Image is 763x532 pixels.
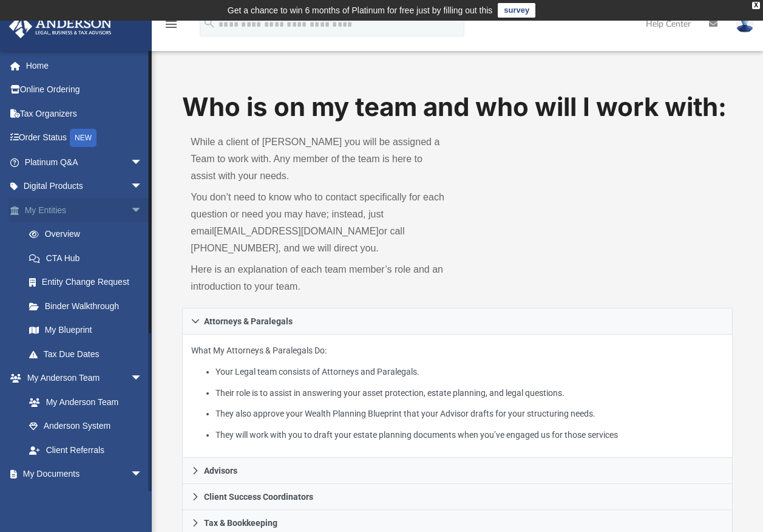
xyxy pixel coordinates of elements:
[498,3,535,18] a: survey
[204,317,293,326] span: Attorneys & Paralegals
[17,270,161,295] a: Entity Change Request
[17,414,155,438] a: Anderson System
[131,366,155,391] span: arrow_drop_down
[182,484,732,510] a: Client Success Coordinators
[214,226,379,236] a: [EMAIL_ADDRESS][DOMAIN_NAME]
[8,101,161,126] a: Tax Organizers
[191,134,449,185] p: While a client of [PERSON_NAME] you will be assigned a Team to work with. Any member of the team ...
[70,129,97,147] div: NEW
[131,174,155,199] span: arrow_drop_down
[191,343,723,442] p: What My Attorneys & Paralegals Do:
[182,335,732,458] div: Attorneys & Paralegals
[17,342,161,366] a: Tax Due Dates
[228,3,493,18] div: Get a chance to win 6 months of Platinum for free just by filling out this
[8,126,161,151] a: Order StatusNEW
[204,519,277,527] span: Tax & Bookkeeping
[204,493,313,501] span: Client Success Coordinators
[203,16,216,30] i: search
[8,174,161,199] a: Digital Productsarrow_drop_down
[215,428,724,443] li: They will work with you to draft your estate planning documents when you’ve engaged us for those ...
[8,53,161,78] a: Home
[17,390,149,414] a: My Anderson Team
[191,261,449,295] p: Here is an explanation of each team member’s role and an introduction to your team.
[131,462,155,487] span: arrow_drop_down
[17,294,161,318] a: Binder Walkthrough
[182,458,732,484] a: Advisors
[17,486,149,510] a: Box
[182,89,732,125] h1: Who is on my team and who will I work with:
[215,406,724,421] li: They also approve your Wealth Planning Blueprint that your Advisor drafts for your structuring ne...
[215,386,724,401] li: Their role is to assist in answering your asset protection, estate planning, and legal questions.
[8,78,161,102] a: Online Ordering
[131,150,155,175] span: arrow_drop_down
[204,466,237,475] span: Advisors
[736,15,754,33] img: User Pic
[191,189,449,257] p: You don’t need to know who to contact specifically for each question or need you may have; instea...
[131,198,155,223] span: arrow_drop_down
[5,15,115,38] img: Anderson Advisors Platinum Portal
[164,17,178,32] i: menu
[8,198,161,222] a: My Entitiesarrow_drop_down
[752,2,760,9] div: close
[17,246,161,270] a: CTA Hub
[215,364,724,380] li: Your Legal team consists of Attorneys and Paralegals.
[8,150,161,174] a: Platinum Q&Aarrow_drop_down
[164,23,178,32] a: menu
[17,318,155,343] a: My Blueprint
[8,366,155,390] a: My Anderson Teamarrow_drop_down
[17,438,155,462] a: Client Referrals
[8,462,155,486] a: My Documentsarrow_drop_down
[17,222,161,247] a: Overview
[182,308,732,335] a: Attorneys & Paralegals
